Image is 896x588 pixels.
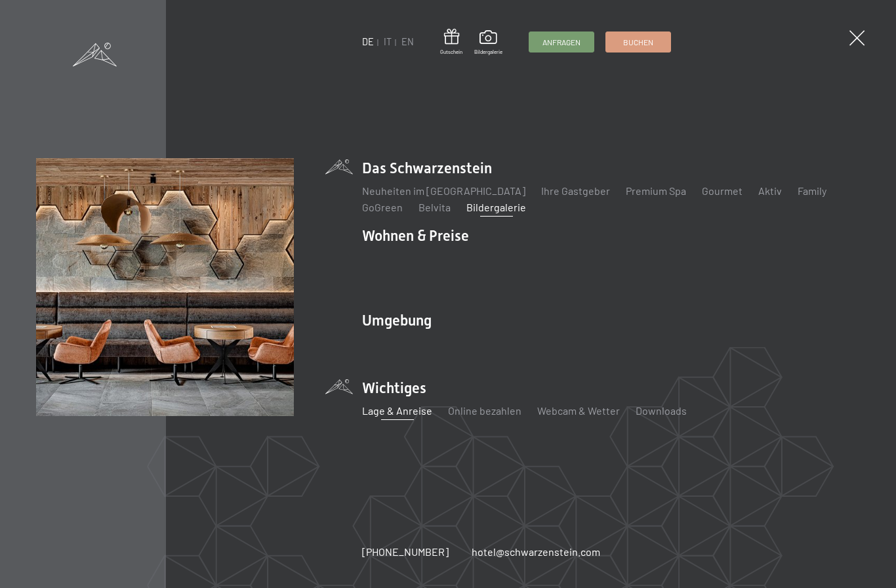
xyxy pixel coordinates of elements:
[702,184,743,197] a: Gourmet
[537,404,620,417] a: Webcam & Wetter
[362,545,449,558] span: [PHONE_NUMBER]
[440,29,462,56] a: Gutschein
[606,32,670,52] a: Buchen
[474,30,502,55] a: Bildergalerie
[472,545,600,559] a: hotel@schwarzenstein.com
[440,49,462,56] span: Gutschein
[623,37,653,48] span: Buchen
[474,49,502,56] span: Bildergalerie
[798,184,826,197] a: Family
[36,158,294,416] img: Wellnesshotels - Bar - Spieltische - Kinderunterhaltung
[362,545,449,559] a: [PHONE_NUMBER]
[448,404,521,417] a: Online bezahlen
[529,32,594,52] a: Anfragen
[401,36,414,47] a: EN
[636,404,687,417] a: Downloads
[362,36,374,47] a: DE
[466,201,526,213] a: Bildergalerie
[758,184,782,197] a: Aktiv
[362,201,403,213] a: GoGreen
[384,36,392,47] a: IT
[362,404,432,417] a: Lage & Anreise
[418,201,451,213] a: Belvita
[362,184,525,197] a: Neuheiten im [GEOGRAPHIC_DATA]
[542,37,580,48] span: Anfragen
[626,184,686,197] a: Premium Spa
[541,184,610,197] a: Ihre Gastgeber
